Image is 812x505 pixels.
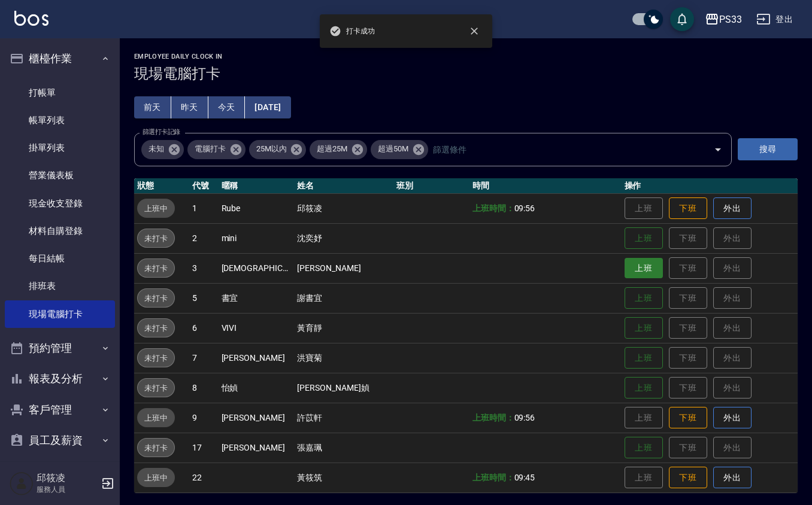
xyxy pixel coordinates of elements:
[189,463,218,492] td: 22
[219,283,295,313] td: 書宜
[189,343,218,373] td: 7
[310,143,355,155] span: 超過25M
[514,473,535,482] span: 09:45
[719,12,742,27] div: PS33
[219,343,295,373] td: [PERSON_NAME]
[189,193,218,223] td: 1
[134,65,798,82] h3: 現場電腦打卡
[430,139,693,160] input: 篩選條件
[294,178,393,194] th: 姓名
[137,202,175,215] span: 上班中
[713,467,752,489] button: 外出
[37,472,98,484] h5: 邱筱凌
[137,471,175,484] span: 上班中
[738,138,798,160] button: 搜尋
[294,223,393,253] td: 沈奕妤
[138,442,174,454] span: 未打卡
[625,227,663,250] button: 上班
[752,8,798,31] button: 登出
[5,107,115,134] a: 帳單列表
[5,190,115,217] a: 現金收支登錄
[138,232,174,245] span: 未打卡
[14,11,49,26] img: Logo
[219,433,295,463] td: [PERSON_NAME]
[294,193,393,223] td: 邱筱凌
[5,394,115,425] button: 客戶管理
[329,25,375,37] span: 打卡成功
[310,140,367,159] div: 超過25M
[189,433,218,463] td: 17
[134,96,171,118] button: 前天
[5,363,115,394] button: 報表及分析
[625,287,663,309] button: 上班
[625,347,663,369] button: 上班
[219,253,295,283] td: [DEMOGRAPHIC_DATA][PERSON_NAME]
[5,333,115,364] button: 預約管理
[5,79,115,107] a: 打帳單
[669,197,707,220] button: 下班
[189,283,218,313] td: 5
[219,373,295,403] td: 怡媜
[138,292,174,305] span: 未打卡
[700,7,747,32] button: PS33
[138,262,174,275] span: 未打卡
[625,258,663,279] button: 上班
[134,178,189,194] th: 狀態
[219,193,295,223] td: Rube
[622,178,798,194] th: 操作
[294,283,393,313] td: 謝書宜
[469,178,622,194] th: 時間
[208,96,246,118] button: 今天
[37,484,98,495] p: 服務人員
[5,245,115,272] a: 每日結帳
[187,143,233,155] span: 電腦打卡
[294,253,393,283] td: [PERSON_NAME]
[171,96,208,118] button: 昨天
[625,377,663,399] button: 上班
[141,140,184,159] div: 未知
[5,162,115,189] a: 營業儀表板
[219,223,295,253] td: mini
[5,300,115,328] a: 現場電腦打卡
[138,352,174,364] span: 未打卡
[514,203,535,213] span: 09:56
[5,43,115,74] button: 櫃檯作業
[5,217,115,245] a: 材料自購登錄
[472,413,514,422] b: 上班時間：
[137,412,175,424] span: 上班中
[713,407,752,429] button: 外出
[187,140,246,159] div: 電腦打卡
[141,143,171,155] span: 未知
[189,373,218,403] td: 8
[713,197,752,220] button: 外出
[138,382,174,394] span: 未打卡
[249,140,307,159] div: 25M以內
[294,313,393,343] td: 黃育靜
[189,223,218,253] td: 2
[294,403,393,433] td: 許苡軒
[219,178,295,194] th: 暱稱
[5,425,115,456] button: 員工及薪資
[138,322,174,334] span: 未打卡
[249,143,294,155] span: 25M以內
[294,373,393,403] td: [PERSON_NAME]媜
[245,96,290,118] button: [DATE]
[189,313,218,343] td: 6
[143,127,180,136] label: 篩選打卡記錄
[294,343,393,373] td: 洪寶菊
[669,407,707,429] button: 下班
[134,53,798,60] h2: Employee Daily Clock In
[371,143,416,155] span: 超過50M
[670,7,694,31] button: save
[294,463,393,492] td: 黃筱筑
[219,313,295,343] td: VIVI
[625,437,663,459] button: 上班
[5,272,115,300] a: 排班表
[669,467,707,489] button: 下班
[472,203,514,213] b: 上班時間：
[10,471,34,495] img: Person
[371,140,428,159] div: 超過50M
[514,413,535,422] span: 09:56
[219,403,295,433] td: [PERSON_NAME]
[189,253,218,283] td: 3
